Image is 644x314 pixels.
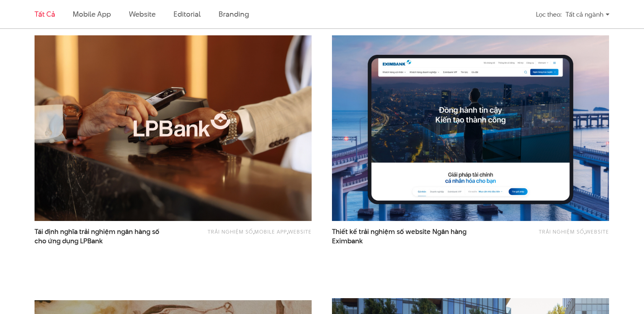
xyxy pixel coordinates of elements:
[288,228,312,235] a: Website
[35,227,187,247] span: Tái định nghĩa trải nghiệm ngân hàng số
[332,35,609,221] img: Eximbank Website Portal
[566,7,609,22] div: Tất cả ngành
[201,227,312,243] div: , ,
[35,35,312,221] img: LPBank Thumb
[35,227,187,247] a: Tái định nghĩa trải nghiệm ngân hàng sốcho ứng dụng LPBank
[498,227,609,243] div: ,
[35,236,103,246] span: cho ứng dụng LPBank
[539,228,584,235] a: Trải nghiệm số
[332,227,484,247] a: Thiết kế trải nghiệm số website Ngân hàngEximbank
[208,228,253,235] a: Trải nghiệm số
[219,9,249,19] a: Branding
[332,227,484,247] span: Thiết kế trải nghiệm số website Ngân hàng
[332,236,363,246] span: Eximbank
[585,228,609,235] a: Website
[536,7,562,22] div: Lọc theo:
[254,228,287,235] a: Mobile app
[73,9,111,19] a: Mobile app
[173,9,201,19] a: Editorial
[35,9,55,19] a: Tất cả
[129,9,156,19] a: Website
